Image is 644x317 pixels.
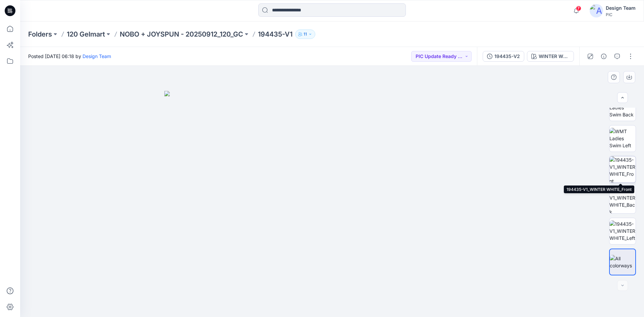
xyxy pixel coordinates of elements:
[609,97,636,118] img: WMT Ladies Swim Back
[527,51,574,62] button: WINTER WHITE
[610,255,635,269] img: All colorways
[576,6,581,11] span: 7
[494,53,520,60] div: 194435-V2
[304,31,307,38] p: 11
[67,30,105,39] a: 120 Gelmart
[606,4,636,12] div: Design Team
[609,220,636,242] img: 194435-V1_WINTER WHITE_Left
[28,53,111,60] span: Posted [DATE] 06:18 by
[295,30,315,39] button: 11
[483,51,524,62] button: 194435-V2
[258,30,292,39] p: 194435-V1
[609,156,636,182] img: 194435-V1_WINTER WHITE_Front
[83,53,111,59] a: Design Team
[598,51,609,62] button: Details
[539,53,570,60] div: WINTER WHITE
[606,12,636,17] div: PIC
[590,4,603,17] img: avatar
[609,128,636,149] img: WMT Ladies Swim Left
[28,30,52,39] a: Folders
[120,30,243,39] a: NOBO + JOYSPUN - 20250912_120_GC
[609,187,636,213] img: 194435-V1_WINTER WHITE_Back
